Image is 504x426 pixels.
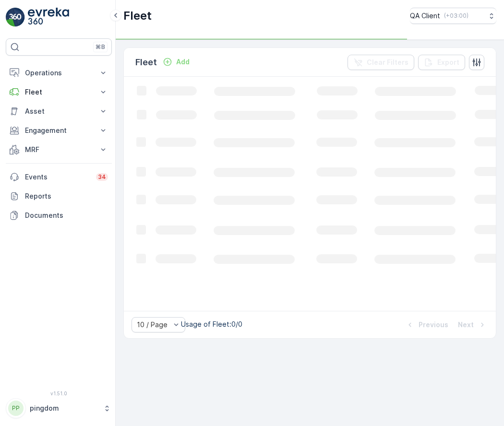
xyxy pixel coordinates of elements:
[437,58,459,67] p: Export
[418,55,465,70] button: Export
[6,8,25,27] img: logo
[458,320,474,330] p: Next
[419,320,448,330] p: Previous
[348,55,414,70] button: Clear Filters
[25,191,108,201] p: Reports
[6,63,112,83] button: Operations
[25,126,93,135] p: Engagement
[28,8,69,27] img: logo_light-DOdMpM7g.png
[25,145,93,154] p: MRF
[25,68,93,78] p: Operations
[367,58,408,67] p: Clear Filters
[98,173,106,181] p: 34
[410,8,496,24] button: QA Client(+03:00)
[25,211,108,220] p: Documents
[6,102,112,121] button: Asset
[8,401,24,416] div: PP
[444,12,468,20] p: ( +03:00 )
[135,56,157,69] p: Fleet
[181,319,242,329] p: Usage of Fleet : 0/0
[457,319,488,331] button: Next
[6,167,112,187] a: Events34
[6,206,112,225] a: Documents
[6,187,112,206] a: Reports
[30,403,98,413] p: pingdom
[6,121,112,140] button: Engagement
[159,56,193,68] button: Add
[6,390,112,396] span: v 1.51.0
[404,319,449,331] button: Previous
[25,172,90,182] p: Events
[25,106,93,116] p: Asset
[6,398,112,418] button: PPpingdom
[6,140,112,159] button: MRF
[6,83,112,102] button: Fleet
[410,11,440,21] p: QA Client
[25,87,93,97] p: Fleet
[176,57,190,67] p: Add
[123,8,152,24] p: Fleet
[96,43,105,51] p: ⌘B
